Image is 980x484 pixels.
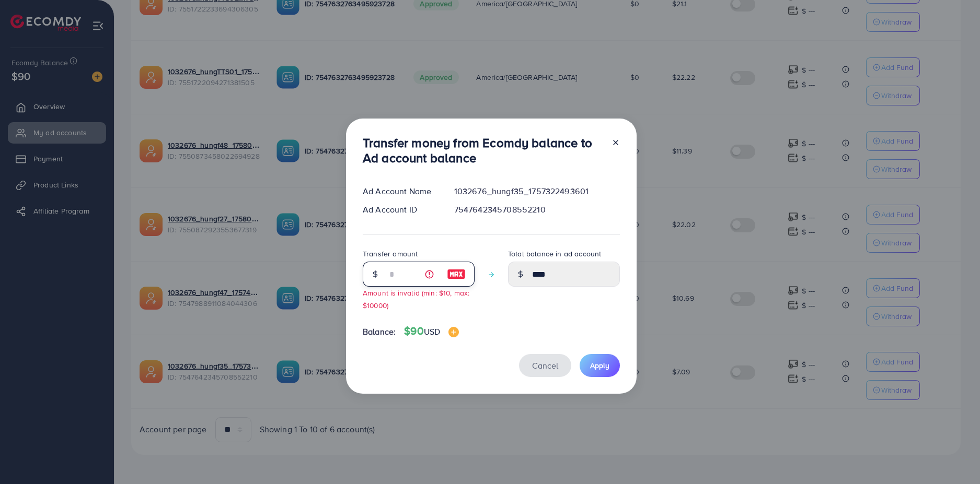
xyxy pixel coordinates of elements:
button: Apply [580,354,620,376]
span: Balance: [363,326,396,338]
label: Transfer amount [363,249,418,259]
small: Amount is invalid (min: $10, max: $10000) [363,288,469,310]
h3: Transfer money from Ecomdy balance to Ad account balance [363,135,603,166]
div: 1032676_hungf35_1757322493601 [446,185,628,197]
h4: $90 [404,325,459,338]
img: image [448,327,459,337]
span: USD [424,326,440,337]
button: Cancel [519,354,571,376]
img: image [447,268,466,280]
div: Ad Account Name [354,185,446,197]
span: Apply [590,360,609,371]
div: Ad Account ID [354,204,446,216]
label: Total balance in ad account [508,249,601,259]
span: Cancel [532,360,558,371]
div: 7547642345708552210 [446,204,628,216]
iframe: Chat [936,437,972,476]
